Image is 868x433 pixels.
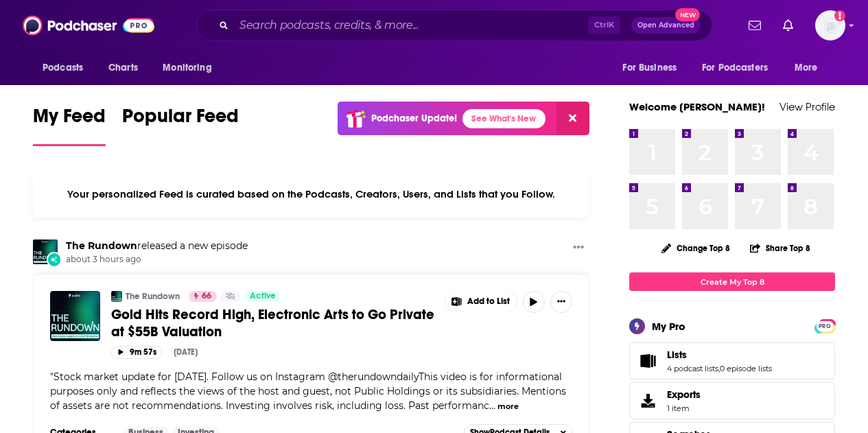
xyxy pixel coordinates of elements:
span: Exports [667,388,701,401]
span: New [675,8,700,21]
a: Exports [629,382,835,419]
button: Show profile menu [815,10,845,40]
a: The Rundown [66,239,137,252]
a: Welcome [PERSON_NAME]! [629,100,765,113]
span: Gold Hits Record High, Electronic Arts to Go Private at $55B Valuation [111,306,434,340]
span: Podcasts [43,58,83,78]
span: For Podcasters [702,58,768,78]
h3: released a new episode [66,239,248,253]
span: ... [489,399,495,412]
a: The Rundown [126,291,180,302]
input: Search podcasts, credits, & more... [234,14,588,36]
a: 66 [189,291,217,302]
button: Share Top 8 [749,235,811,261]
span: Popular Feed [122,104,239,136]
a: 0 episode lists [720,364,772,373]
span: Charts [108,58,138,78]
img: User Profile [815,10,845,40]
button: open menu [785,55,835,81]
button: open menu [693,55,788,81]
span: Active [250,290,276,303]
button: Change Top 8 [653,239,738,257]
span: PRO [817,321,833,331]
span: " [50,371,566,412]
span: More [795,58,818,78]
p: Podchaser Update! [371,113,457,124]
button: open menu [613,55,694,81]
svg: Add a profile image [834,10,845,21]
span: Logged in as gmalloy [815,10,845,40]
span: Open Advanced [637,22,694,29]
span: Ctrl K [588,16,620,34]
img: The Rundown [111,291,122,302]
a: PRO [817,320,833,331]
a: See What's New [462,109,546,128]
a: View Profile [779,100,835,113]
span: , [718,364,720,373]
span: about 3 hours ago [66,254,248,266]
span: For Business [622,58,677,78]
div: [DATE] [174,347,198,357]
span: Stock market update for [DATE]. Follow us on Instagram ⁠⁠@therundowndaily⁠⁠This video is for info... [50,371,566,412]
button: open menu [33,55,101,81]
a: Show notifications dropdown [743,14,766,37]
span: Add to List [467,296,510,307]
a: Lists [634,351,661,371]
a: Show notifications dropdown [777,14,799,37]
span: My Feed [33,104,106,136]
a: 4 podcast lists [667,364,718,373]
div: Search podcasts, credits, & more... [196,10,712,41]
a: Charts [99,55,146,81]
span: Lists [667,349,687,361]
a: Active [244,291,281,302]
img: Gold Hits Record High, Electronic Arts to Go Private at $55B Valuation [50,291,100,341]
button: 9m 57s [111,346,163,359]
button: more [497,401,519,412]
a: My Feed [33,104,106,146]
button: Show More Button [445,291,517,313]
div: Your personalized Feed is curated based on the Podcasts, Creators, Users, and Lists that you Follow. [33,171,589,218]
button: Show More Button [550,291,572,313]
button: Show More Button [567,239,589,257]
img: The Rundown [33,239,58,264]
div: New Episode [47,252,62,267]
span: Lists [629,342,835,379]
a: Gold Hits Record High, Electronic Arts to Go Private at $55B Valuation [111,306,435,340]
span: 1 item [667,403,701,413]
span: Exports [634,391,661,410]
img: Podchaser - Follow, Share and Rate Podcasts [23,12,154,38]
button: Open AdvancedNew [631,17,701,34]
a: Create My Top 8 [629,272,835,291]
div: My Pro [652,320,685,333]
a: Lists [667,349,772,361]
span: Monitoring [163,58,211,78]
a: Popular Feed [122,104,239,146]
button: open menu [153,55,229,81]
span: 66 [202,290,211,303]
